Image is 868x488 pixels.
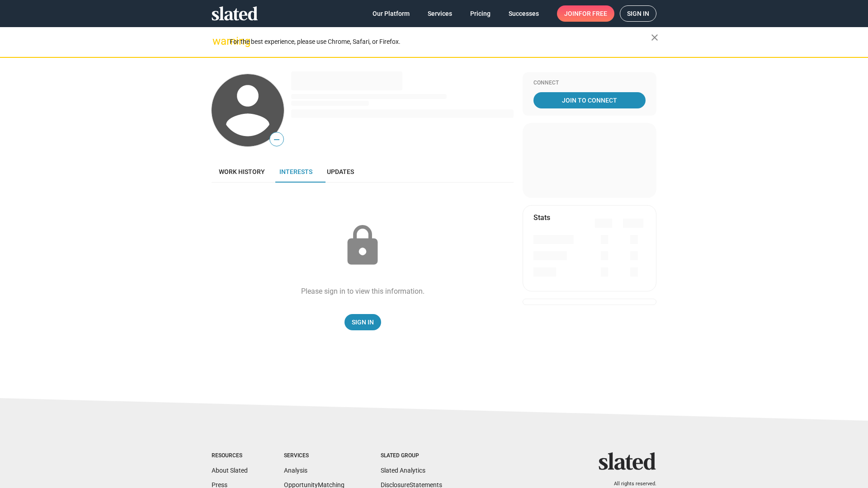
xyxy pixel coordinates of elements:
[533,92,646,108] a: Join To Connect
[428,5,452,22] span: Services
[279,168,312,175] span: Interests
[579,5,607,22] span: for free
[533,213,550,222] mat-card-title: Stats
[272,161,320,183] a: Interests
[284,467,307,474] a: Analysis
[212,452,248,460] div: Resources
[365,5,417,22] a: Our Platform
[212,161,272,183] a: Work history
[420,5,459,22] a: Services
[381,467,425,474] a: Slated Analytics
[340,223,385,268] mat-icon: lock
[564,5,607,22] span: Join
[327,168,354,175] span: Updates
[373,5,410,22] span: Our Platform
[501,5,546,22] a: Successes
[535,92,644,108] span: Join To Connect
[212,467,248,474] a: About Slated
[627,6,649,21] span: Sign in
[463,5,498,22] a: Pricing
[381,452,442,460] div: Slated Group
[470,5,491,22] span: Pricing
[620,5,656,22] a: Sign in
[284,452,344,460] div: Services
[230,36,651,48] div: For the best experience, please use Chrome, Safari, or Firefox.
[344,314,381,330] a: Sign In
[301,286,425,296] div: Please sign in to view this information.
[212,36,223,47] mat-icon: warning
[270,134,283,145] span: —
[352,314,374,330] span: Sign In
[557,5,614,22] a: Joinfor free
[219,168,265,175] span: Work history
[533,80,646,87] div: Connect
[649,32,660,43] mat-icon: close
[320,161,361,183] a: Updates
[509,5,539,22] span: Successes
